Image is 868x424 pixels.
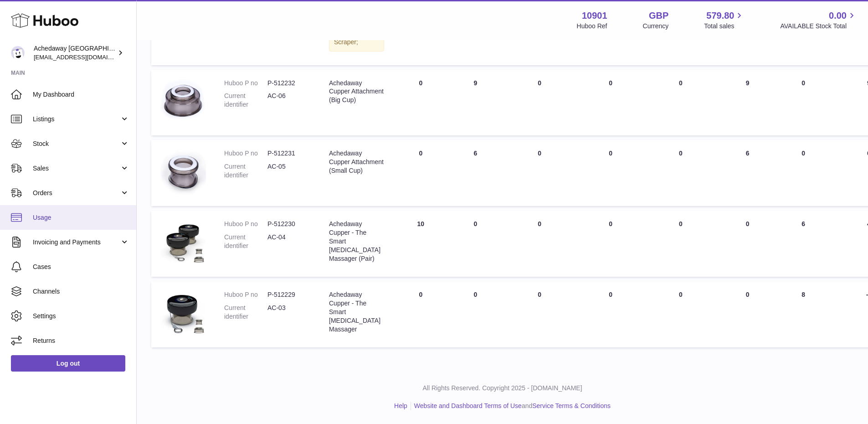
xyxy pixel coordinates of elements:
td: 0 [503,70,576,136]
dt: Huboo P no [224,290,267,299]
td: 6 [448,140,503,206]
td: 9 [448,70,503,136]
span: Channels [33,287,129,296]
span: Total sales [704,22,745,31]
td: 9 [717,70,779,136]
dd: AC-03 [267,304,311,321]
span: 0 [679,150,683,157]
span: [EMAIL_ADDRESS][DOMAIN_NAME] [34,53,134,61]
td: 10 [393,211,448,277]
span: 0.00 [829,10,847,22]
span: Usage [33,213,129,222]
img: admin@newpb.co.uk [11,46,25,60]
td: 0 [393,140,448,206]
dt: Current identifier [224,233,267,250]
span: 0 [679,79,683,87]
div: Achedaway Cupper - The Smart [MEDICAL_DATA] Massager [329,290,384,333]
span: Listings [33,115,120,124]
dd: P-512230 [267,220,311,228]
dt: Current identifier [224,162,267,180]
dt: Current identifier [224,92,267,109]
span: 0 [679,291,683,298]
td: 0 [393,281,448,347]
span: 0 [679,220,683,228]
dt: Current identifier [224,304,267,321]
span: 579.80 [706,10,734,22]
td: 0 [503,281,576,347]
span: Cases [33,263,129,271]
span: Stock [33,140,120,148]
span: Returns [33,336,129,345]
dt: Huboo P no [224,79,267,88]
dd: AC-05 [267,162,311,180]
td: 0 [717,211,779,277]
div: Achedaway [GEOGRAPHIC_DATA] [34,44,116,62]
td: 0 [393,70,448,136]
div: Currency [643,22,669,31]
img: product image [160,290,206,336]
dt: Huboo P no [224,220,267,228]
div: Achedaway Cupper Attachment (Big Cup) [329,79,384,105]
td: 0 [779,140,828,206]
td: 6 [717,140,779,206]
span: AVAILABLE Stock Total [780,22,857,31]
strong: 10901 [582,10,607,22]
td: 0 [576,211,645,277]
dt: Huboo P no [224,149,267,158]
a: 579.80 Total sales [704,10,745,31]
li: and [411,402,611,410]
a: Service Terms & Conditions [532,402,611,409]
span: Option 1 = Solo Scraper; [334,21,379,46]
a: Help [394,402,407,409]
dd: P-512229 [267,290,311,299]
img: product image [160,220,206,265]
strong: GBP [649,10,668,22]
dd: P-512232 [267,79,311,88]
img: product image [160,79,206,124]
td: 0 [448,211,503,277]
td: 6 [779,211,828,277]
a: Log out [11,355,125,372]
div: Huboo Ref [577,22,607,31]
a: Website and Dashboard Terms of Use [414,402,522,409]
td: 0 [576,140,645,206]
a: 0.00 AVAILABLE Stock Total [780,10,857,31]
dd: AC-04 [267,233,311,250]
td: 0 [576,70,645,136]
td: 0 [503,211,576,277]
img: product image [160,149,206,195]
span: Settings [33,312,129,321]
td: 0 [448,281,503,347]
td: 0 [576,281,645,347]
span: Sales [33,164,120,173]
dd: AC-06 [267,92,311,109]
span: Invoicing and Payments [33,238,120,247]
div: Achedaway Cupper Attachment (Small Cup) [329,149,384,175]
p: All Rights Reserved. Copyright 2025 - [DOMAIN_NAME] [144,384,861,393]
td: 0 [779,70,828,136]
td: 8 [779,281,828,347]
dd: P-512231 [267,149,311,158]
span: Orders [33,189,120,197]
span: My Dashboard [33,90,129,99]
div: Achedaway Cupper - The Smart [MEDICAL_DATA] Massager (Pair) [329,220,384,263]
td: 0 [717,281,779,347]
td: 0 [503,140,576,206]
